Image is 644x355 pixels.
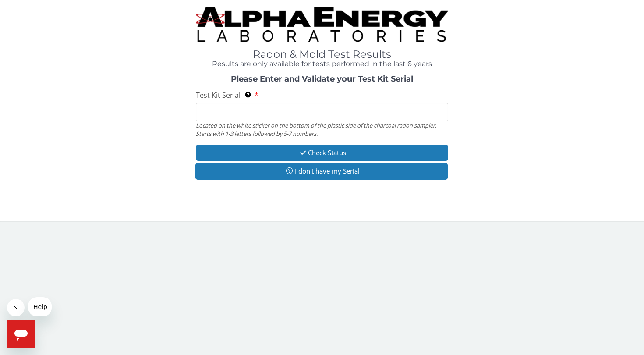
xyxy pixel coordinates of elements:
[231,74,413,84] strong: Please Enter and Validate your Test Kit Serial
[196,121,448,138] div: Located on the white sticker on the bottom of the plastic side of the charcoal radon sampler. Sta...
[195,163,448,179] button: I don't have my Serial
[196,60,448,68] h4: Results are only available for tests performed in the last 6 years
[196,90,241,100] span: Test Kit Serial
[7,299,25,316] iframe: Close message
[7,320,35,348] iframe: Button to launch messaging window
[28,297,52,316] iframe: Message from company
[196,49,448,60] h1: Radon & Mold Test Results
[196,7,448,42] img: TightCrop.jpg
[196,145,448,161] button: Check Status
